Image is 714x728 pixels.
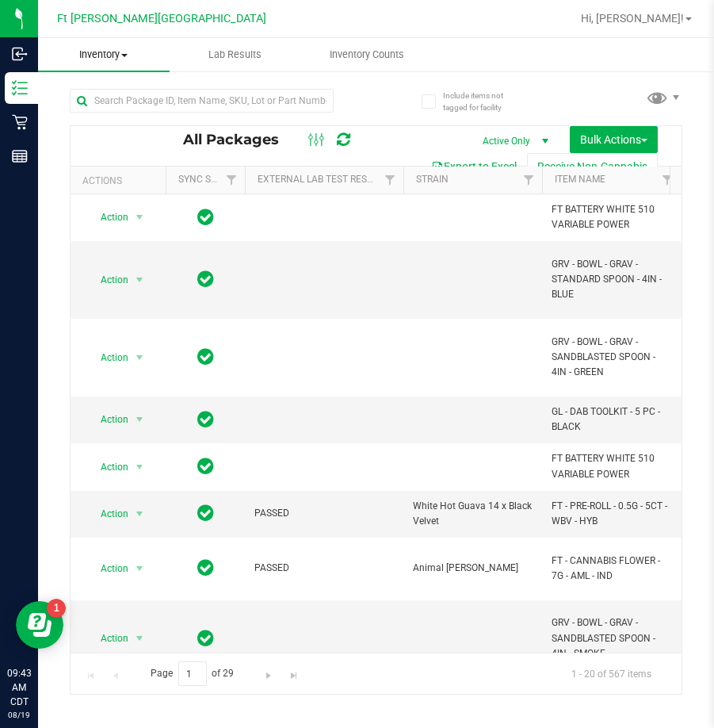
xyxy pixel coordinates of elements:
[197,557,214,579] span: In Sync
[130,503,150,525] span: select
[413,499,533,529] span: White Hot Guava 14 x Black Velvet
[308,48,426,62] span: Inventory Counts
[655,167,681,193] a: Filter
[552,451,671,481] span: FT BATTERY WHITE 510 VARIABLE POWER
[183,131,295,148] span: All Packages
[16,601,63,649] iframe: Resource center
[86,206,129,228] span: Action
[559,661,664,685] span: 1 - 20 of 567 items
[86,269,129,291] span: Action
[258,661,281,683] a: Go to the next page
[197,627,214,649] span: In Sync
[197,206,214,228] span: In Sync
[137,661,247,686] span: Page of 29
[301,38,433,71] a: Inventory Counts
[86,456,129,478] span: Action
[130,456,150,478] span: select
[170,38,301,71] a: Lab Results
[197,408,214,431] span: In Sync
[7,666,31,709] p: 09:43 AM CDT
[516,167,542,193] a: Filter
[12,114,28,130] inline-svg: Retail
[552,404,671,435] span: GL - DAB TOOLKIT - 5 PC - BLACK
[70,89,334,113] input: Search Package ID, Item Name, SKU, Lot or Part Number...
[130,408,150,431] span: select
[197,268,214,290] span: In Sync
[197,502,214,524] span: In Sync
[130,627,150,649] span: select
[552,202,671,232] span: FT BATTERY WHITE 510 VARIABLE POWER
[581,12,684,25] span: Hi, [PERSON_NAME]!
[130,557,150,580] span: select
[552,257,671,303] span: GRV - BOWL - GRAV - STANDARD SPOON - 4IN - BLUE
[7,709,31,721] p: 08/19
[552,335,671,381] span: GRV - BOWL - GRAV - SANDBLASTED SPOON - 4IN - GREEN
[555,174,605,185] a: Item Name
[38,48,170,62] span: Inventory
[282,661,305,683] a: Go to the last page
[12,46,28,62] inline-svg: Inbound
[178,661,207,686] input: 1
[416,174,449,185] a: Strain
[130,206,150,228] span: select
[552,554,671,584] span: FT - CANNABIS FLOWER - 7G - AML - IND
[86,627,129,649] span: Action
[86,347,129,369] span: Action
[552,615,671,661] span: GRV - BOWL - GRAV - SANDBLASTED SPOON - 4IN - SMOKE
[580,133,647,146] span: Bulk Actions
[12,80,28,96] inline-svg: Inventory
[552,499,671,529] span: FT - PRE-ROLL - 0.5G - 5CT - WBV - HYB
[86,557,129,580] span: Action
[86,503,129,525] span: Action
[187,48,283,62] span: Lab Results
[219,167,245,193] a: Filter
[130,269,150,291] span: select
[570,126,658,153] button: Bulk Actions
[47,599,66,618] iframe: Resource center unread badge
[130,347,150,369] span: select
[82,175,159,186] div: Actions
[254,561,394,576] span: PASSED
[413,561,533,576] span: Animal [PERSON_NAME]
[38,38,170,71] a: Inventory
[12,148,28,164] inline-svg: Reports
[178,174,239,185] a: Sync Status
[377,167,403,193] a: Filter
[443,90,522,113] span: Include items not tagged for facility
[86,408,129,431] span: Action
[421,153,527,180] button: Export to Excel
[258,174,382,185] a: External Lab Test Result
[197,455,214,477] span: In Sync
[527,153,658,180] button: Receive Non-Cannabis
[57,12,266,25] span: Ft [PERSON_NAME][GEOGRAPHIC_DATA]
[197,346,214,368] span: In Sync
[254,506,394,521] span: PASSED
